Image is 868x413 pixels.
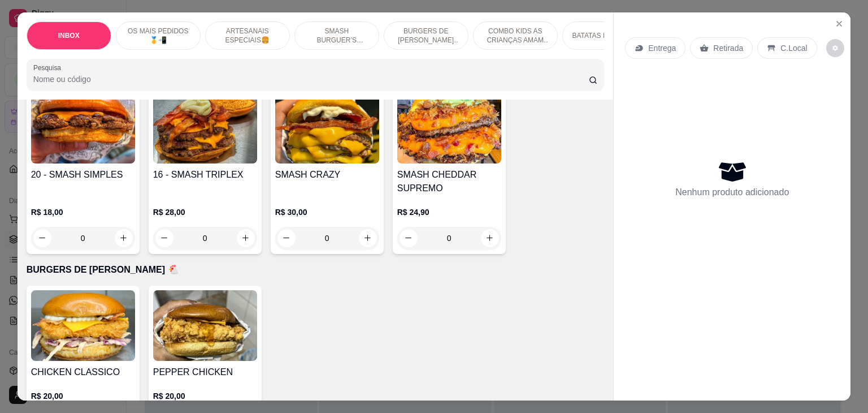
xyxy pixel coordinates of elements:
p: R$ 20,00 [153,390,257,402]
p: COMBO KIDS AS CRIANÇAS AMAM 😆 [483,27,548,45]
h4: PEPPER CHICKEN [153,365,257,379]
p: R$ 30,00 [275,206,379,218]
p: ARTESANAIS ESPECIAIS🍔 [215,27,280,45]
h4: SMASH CRAZY [275,168,379,182]
label: Pesquisa [33,63,65,72]
p: Retirada [713,42,743,54]
img: product-image [31,93,135,164]
p: R$ 28,00 [153,206,257,218]
img: product-image [153,290,257,361]
img: product-image [153,93,257,164]
img: product-image [397,93,501,164]
p: BURGERS DE [PERSON_NAME] 🐔 [27,263,605,277]
h4: 16 - SMASH TRIPLEX [153,168,257,182]
p: BATATAS FRITAS 🍟 [572,31,637,40]
button: decrease-product-quantity [826,39,844,57]
img: product-image [31,290,135,361]
h4: 20 - SMASH SIMPLES [31,168,135,182]
p: R$ 20,00 [31,390,135,402]
h4: CHICKEN CLASSICO [31,365,135,379]
p: OS MAIS PEDIDOS 🥇📲 [125,27,191,45]
p: R$ 18,00 [31,206,135,218]
input: Pesquisa [33,74,589,85]
p: R$ 24,90 [397,206,501,218]
p: INBOX [58,31,80,40]
p: BURGERS DE [PERSON_NAME] 🐔 [393,27,459,45]
img: product-image [275,93,379,164]
p: C.Local [780,42,807,54]
p: Nenhum produto adicionado [675,186,789,199]
p: SMASH BURGUER’S (ARTESANAIS) 🥪 [304,27,370,45]
button: Close [830,15,848,33]
h4: SMASH CHEDDAR SUPREMO [397,168,501,195]
p: Entrega [648,42,676,54]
